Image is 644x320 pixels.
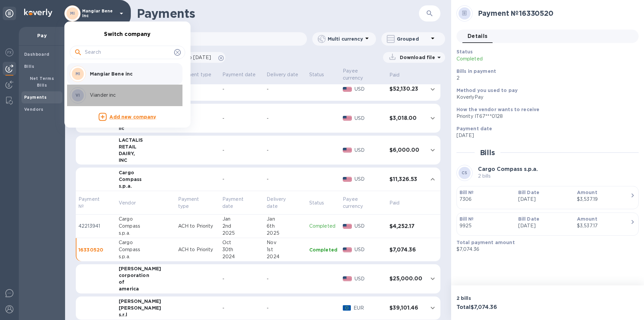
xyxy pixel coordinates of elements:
[90,71,174,77] p: Mangiar Bene inc
[75,93,80,98] b: VI
[85,47,171,57] input: Search
[109,113,156,121] p: Add new company
[90,92,174,99] p: Viander inc
[75,71,80,76] b: MI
